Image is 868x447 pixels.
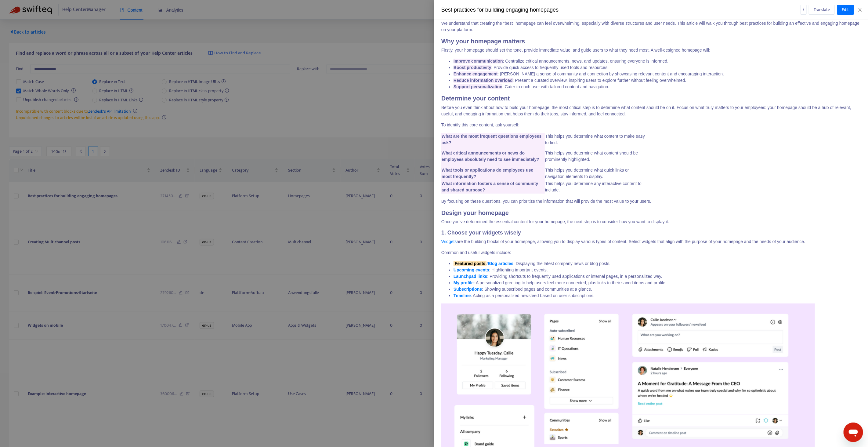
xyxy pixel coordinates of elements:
button: more [801,5,807,15]
a: Blog articles [488,261,513,266]
p: are the building blocks of your homepage, allowing you to display various types of content. Selec... [441,238,861,245]
a: Featured posts [454,261,486,266]
li: : Cater to each user with tailored content and navigation. [454,84,861,90]
p: To identify this core content, ask yourself: [441,122,861,128]
strong: 1. Choose your widgets wisely [441,230,521,236]
td: This helps you determine what content to make easy to find. [545,133,648,146]
p: By focusing on these questions, you can prioritize the information that will provide the most val... [441,198,861,205]
strong: What tools or applications do employees use most frequently? [442,168,533,179]
li: : Present a curated overview, inspiring users to explore further without feeling overwhelmed. [454,77,861,84]
li: : Providing shortcuts to frequently used applications or internal pages, in a personalized way. [454,273,861,280]
li: : Centralize critical announcements, news, and updates, ensuring everyone is informed. [454,58,861,64]
strong: Boost productivity [454,65,491,70]
td: This helps you determine any interactive content to include. [545,180,648,194]
strong: Determine your content [441,95,510,102]
strong: Why your homepage matters [441,38,525,45]
button: Translate [809,5,835,15]
a: Subscriptions [454,287,482,292]
span: more [801,7,806,12]
p: Common and useful widgets include: [441,249,861,256]
li: : Showing subscribed pages and communities at a glance. [454,286,861,293]
a: Widgets [441,239,457,244]
p: Firstly, your homepage should set the tone, provide immediate value, and guide users to what they... [441,47,861,53]
a: Timeline [454,293,471,298]
button: Close [856,7,864,13]
li: : Acting as a personalized newsfeed based on user subscriptions. [454,293,861,299]
p: Once you've determined the essential content for your homepage, the next step is to consider how ... [441,219,861,225]
li: : Displaying the latest company news or blog posts. [454,260,861,267]
strong: What critical announcements or news do employees absolutely need to see immediately? [442,151,539,162]
span: Edit [842,6,849,13]
span: close [858,7,863,12]
strong: Improve communication [454,59,503,64]
strong: / [486,261,488,266]
li: : [PERSON_NAME] a sense of community and connection by showcasing relevant content and encouragin... [454,71,861,77]
strong: Enhance engagement [454,71,498,76]
p: Before you even think about how to build your homepage, the most critical step is to determine wh... [441,104,861,117]
li: : Highlighting important events. [454,267,861,273]
button: Edit [837,5,854,15]
p: We understand that creating the "best" homepage can feel overwhelming, especially with diverse st... [441,20,861,33]
div: Best practices for building engaging homepages [441,6,801,14]
iframe: Button to launch messaging window [844,423,863,442]
td: This helps you determine what quick links or navigation elements to display. [545,167,648,180]
strong: What information fosters a sense of community and shared purpose? [442,181,538,192]
strong: Design your homepage [441,209,509,216]
a: My profile [454,280,474,285]
a: Upcoming events [454,267,489,272]
a: Launchpad links [454,274,487,279]
td: This helps you determine what content should be prominently highlighted. [545,146,648,167]
strong: What are the most frequent questions employees ask? [442,134,542,145]
span: Translate [814,6,830,13]
strong: Support personalization [454,84,502,89]
strong: Reduce information overload [454,78,513,83]
li: : A personalized greeting to help users feel more connected, plus links to their saved items and ... [454,280,861,286]
li: : Provide quick access to frequently used tools and resources. [454,64,861,71]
